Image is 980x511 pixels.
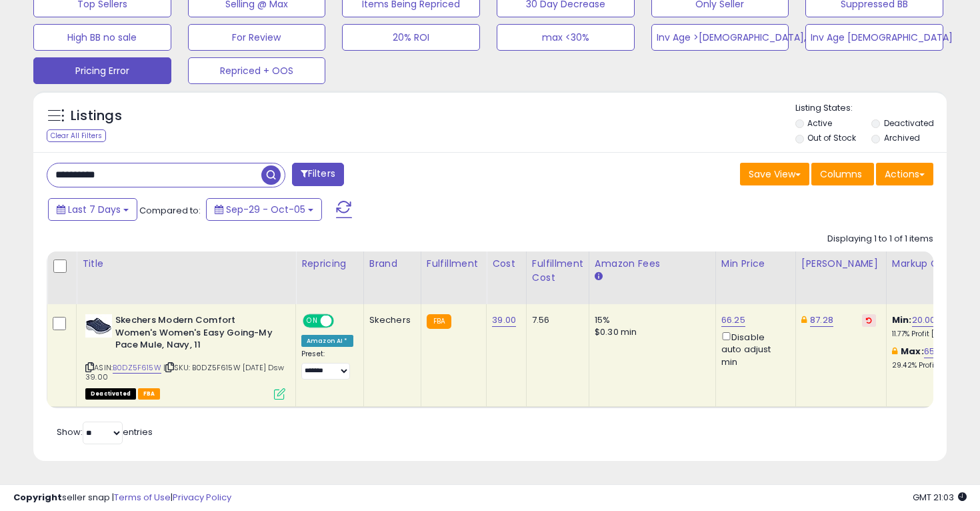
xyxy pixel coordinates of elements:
[139,204,201,217] span: Compared to:
[13,492,231,504] div: seller snap | |
[206,198,322,221] button: Sep-29 - Oct-05
[85,362,285,382] span: | SKU: B0DZ5F615W [DATE] Dsw 39.00
[492,257,521,271] div: Cost
[369,257,415,271] div: Brand
[369,314,411,326] div: Skechers
[33,24,171,51] button: High BB no sale
[721,330,785,368] div: Disable auto adjust min
[47,129,106,142] div: Clear All Filters
[805,24,943,51] button: Inv Age [DEMOGRAPHIC_DATA]
[721,257,790,271] div: Min Price
[71,107,122,125] h5: Listings
[532,314,579,326] div: 7.56
[820,167,862,181] span: Columns
[901,345,924,358] b: Max:
[497,24,635,51] button: max <30%
[651,24,789,51] button: Inv Age >[DEMOGRAPHIC_DATA], <91
[33,57,171,84] button: Pricing Error
[13,491,62,504] strong: Copyright
[85,388,136,400] span: All listings that are unavailable for purchase on Amazon for any reason other than out-of-stock
[876,163,933,185] button: Actions
[913,491,967,504] span: 2025-10-13 21:03 GMT
[492,314,516,327] a: 39.00
[301,257,358,271] div: Repricing
[113,362,161,374] a: B0DZ5F615W
[85,314,112,338] img: 41Oi9yc2maL._SL40_.jpg
[595,314,705,326] div: 15%
[595,326,705,338] div: $0.30 min
[68,203,121,216] span: Last 7 Days
[332,316,353,327] span: OFF
[114,491,171,504] a: Terms of Use
[884,117,934,129] label: Deactivated
[188,57,326,84] button: Repriced + OOS
[807,132,856,143] label: Out of Stock
[188,24,326,51] button: For Review
[292,163,344,186] button: Filters
[57,426,153,438] span: Show: entries
[427,257,481,271] div: Fulfillment
[884,132,920,143] label: Archived
[595,271,603,283] small: Amazon Fees.
[795,102,947,115] p: Listing States:
[721,314,745,327] a: 66.25
[226,203,305,216] span: Sep-29 - Oct-05
[807,117,832,129] label: Active
[85,314,285,398] div: ASIN:
[912,314,936,327] a: 20.00
[115,314,277,355] b: Skechers Modern Comfort Women's Women's Easy Going-My Pace Mule, Navy, 11
[82,257,290,271] div: Title
[532,257,583,285] div: Fulfillment Cost
[301,335,353,347] div: Amazon AI *
[48,198,137,221] button: Last 7 Days
[427,314,451,329] small: FBA
[892,314,912,326] b: Min:
[301,350,353,380] div: Preset:
[173,491,231,504] a: Privacy Policy
[138,388,161,400] span: FBA
[811,163,874,185] button: Columns
[810,314,833,327] a: 87.28
[801,257,881,271] div: [PERSON_NAME]
[924,345,948,358] a: 65.85
[827,233,933,245] div: Displaying 1 to 1 of 1 items
[595,257,710,271] div: Amazon Fees
[342,24,480,51] button: 20% ROI
[304,316,321,327] span: ON
[740,163,809,185] button: Save View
